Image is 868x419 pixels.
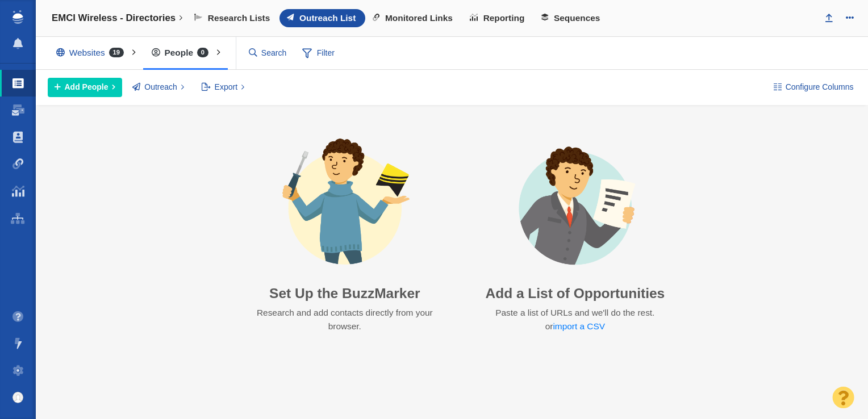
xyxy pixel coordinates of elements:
img: avatar-import-list.png [494,137,657,276]
span: Export [215,81,237,93]
span: Research Lists [208,13,270,23]
a: Research Lists [187,9,279,27]
button: Outreach [126,78,191,97]
span: Outreach [144,81,177,93]
h4: EMCI Wireless - Directories [52,12,176,24]
button: Export [195,78,251,97]
span: Reporting [483,13,525,23]
a: Monitored Links [365,9,462,27]
input: Search [244,43,292,63]
img: avatar-buzzmarker-setup.png [264,137,426,276]
span: Outreach List [299,13,356,23]
div: Websites [48,40,137,66]
span: Filter [296,43,341,64]
a: Reporting [462,9,534,27]
span: Add People [65,81,108,93]
button: Configure Columns [767,78,860,97]
span: Sequences [554,13,600,23]
img: default_avatar.png [12,392,24,403]
span: Monitored Links [385,13,453,23]
img: buzzstream_logo_iconsimple.png [12,10,23,24]
p: Paste a list of URLs and we'll do the rest. or [494,306,656,334]
h3: Add a List of Opportunities [485,285,665,301]
button: Add People [48,78,122,97]
h3: Set Up the BuzzMarker [239,285,450,301]
span: Configure Columns [786,81,854,93]
span: 19 [109,48,124,57]
a: Outreach List [279,9,365,27]
a: Sequences [534,9,610,27]
p: Research and add contacts directly from your browser. [249,306,440,334]
a: import a CSV [553,321,605,331]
